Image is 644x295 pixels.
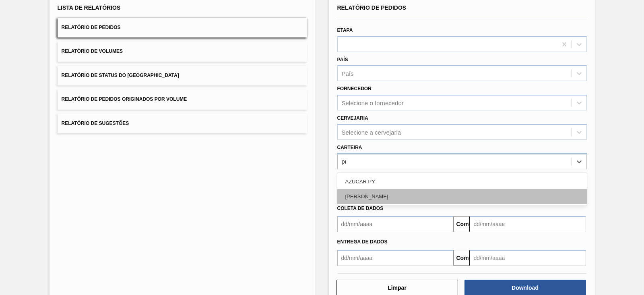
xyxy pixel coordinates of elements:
input: dd/mm/aaaa [470,250,586,266]
font: Etapa [337,27,353,33]
font: Lista de Relatórios [58,4,121,11]
font: Relatório de Pedidos [62,25,121,30]
font: AZUCAR PY [345,179,375,185]
font: Coleta de dados [337,206,384,211]
font: Relatório de Pedidos [337,4,407,11]
button: Comeu [454,250,470,266]
font: Entrega de dados [337,239,388,245]
button: Relatório de Pedidos Originados por Volume [58,89,307,109]
font: Cervejaria [337,115,368,121]
button: Relatório de Pedidos [58,18,307,37]
font: [PERSON_NAME] [345,193,388,199]
font: Carteira [337,145,362,150]
font: Relatório de Sugestões [62,120,129,126]
button: Relatório de Volumes [58,42,307,61]
font: Relatório de Pedidos Originados por Volume [62,97,187,102]
font: Fornecedor [337,86,372,91]
font: Relatório de Status do [GEOGRAPHIC_DATA] [62,73,179,78]
button: Relatório de Status do [GEOGRAPHIC_DATA] [58,66,307,85]
input: dd/mm/aaaa [337,250,454,266]
font: Relatório de Volumes [62,49,123,54]
font: Download [512,285,539,291]
font: Limpar [388,285,407,291]
font: Comeu [456,221,475,227]
font: País [342,70,354,77]
input: dd/mm/aaaa [337,216,454,232]
font: Selecione a cervejaria [342,129,401,135]
font: Selecione o fornecedor [342,100,404,106]
button: Relatório de Sugestões [58,114,307,133]
font: País [337,57,348,62]
button: Comeu [454,216,470,232]
input: dd/mm/aaaa [470,216,586,232]
font: Comeu [456,255,475,261]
